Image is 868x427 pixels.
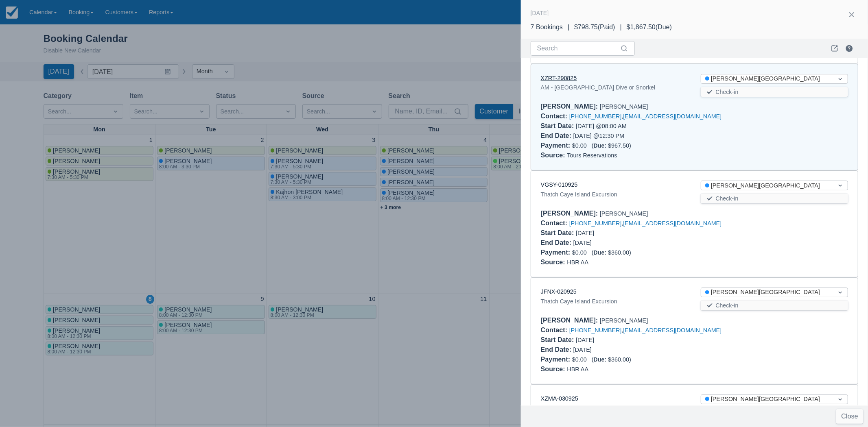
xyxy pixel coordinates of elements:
span: ( $360.00 ) [592,356,631,363]
a: JFNX-020925 [541,288,577,295]
div: Payment : [541,356,572,363]
button: Check-in [701,87,848,97]
div: $0.00 [541,355,848,364]
button: Check-in [701,194,848,203]
a: [PHONE_NUMBER] [569,113,622,120]
div: Thatch Caye Island Excursion [541,190,688,199]
div: , [541,111,848,121]
span: Dropdown icon [836,181,844,190]
div: [PERSON_NAME] [541,209,848,218]
div: [PERSON_NAME] : [541,317,600,324]
div: HBR AA [541,364,848,374]
div: [PERSON_NAME][GEOGRAPHIC_DATA] [705,395,829,404]
div: [PERSON_NAME] [541,102,848,111]
div: $0.00 [541,248,848,257]
div: [DATE] [541,238,688,248]
div: AM - [GEOGRAPHIC_DATA] Dive or Snorkel [541,83,688,92]
div: Start Date : [541,229,576,236]
div: Source : [541,366,567,373]
a: [EMAIL_ADDRESS][DOMAIN_NAME] [623,327,722,333]
a: [PHONE_NUMBER] [569,327,622,333]
div: [DATE] @ 08:00 AM [541,121,688,131]
div: Thatch Caye Island Excursion [541,296,688,306]
div: Start Date : [541,122,576,129]
div: [PERSON_NAME] : [541,210,600,217]
a: XZMA-030925 [541,395,578,402]
div: [PERSON_NAME][GEOGRAPHIC_DATA] [705,74,829,83]
div: [DATE] @ 12:30 PM [541,131,688,141]
div: 7 Bookings [531,22,563,32]
div: Contact : [541,327,569,333]
div: [DATE] [541,335,688,345]
div: [PERSON_NAME][GEOGRAPHIC_DATA] [705,288,829,297]
div: $798.75 ( Paid ) [574,22,615,32]
div: Thatch Caye Island Excursion [541,403,688,413]
span: ( $967.50 ) [592,142,631,149]
span: ( $360.00 ) [592,249,631,256]
a: [PHONE_NUMBER] [569,220,622,227]
div: Payment : [541,249,572,256]
a: VGSY-010925 [541,181,578,188]
span: Dropdown icon [836,395,844,403]
div: [PERSON_NAME][GEOGRAPHIC_DATA] [705,181,829,190]
a: XZRT-290825 [541,75,577,81]
div: Source : [541,152,567,159]
div: Payment : [541,142,572,149]
div: [DATE] [541,228,688,238]
div: Source : [541,259,567,266]
div: $1,867.50 ( Due ) [627,22,672,32]
div: $0.00 [541,141,848,150]
div: | [563,22,574,32]
div: [PERSON_NAME] [541,316,848,325]
div: [PERSON_NAME] : [541,103,600,110]
button: Check-in [701,301,848,310]
div: | [615,22,627,32]
div: Contact : [541,113,569,120]
a: [EMAIL_ADDRESS][DOMAIN_NAME] [623,220,722,227]
div: Due: [594,142,608,149]
div: End Date : [541,239,573,246]
span: Dropdown icon [836,75,844,83]
span: Dropdown icon [836,288,844,296]
div: HBR AA [541,257,848,267]
div: End Date : [541,346,573,353]
div: Start Date : [541,336,576,343]
div: , [541,218,848,228]
input: Search [537,41,619,56]
div: Contact : [541,220,569,227]
button: Close [836,409,863,424]
div: Tours Reservations [541,150,848,160]
div: [DATE] [531,8,549,18]
div: End Date : [541,132,573,139]
div: , [541,325,848,335]
div: Due: [594,249,608,256]
div: Due: [594,356,608,363]
a: [EMAIL_ADDRESS][DOMAIN_NAME] [623,113,722,120]
div: [DATE] [541,345,688,355]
